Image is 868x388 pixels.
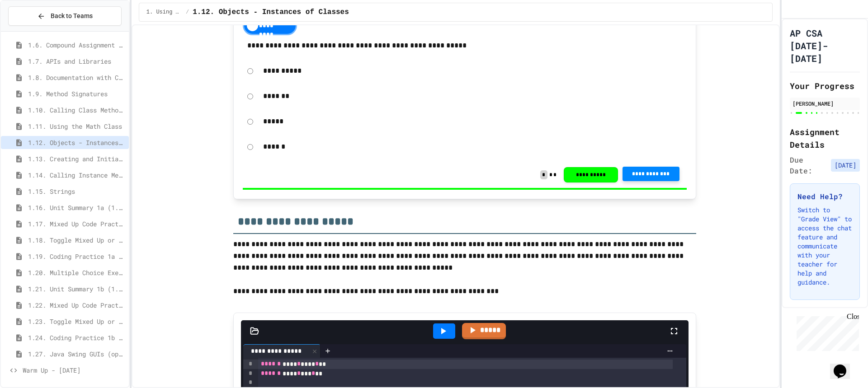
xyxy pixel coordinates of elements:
span: 1.20. Multiple Choice Exercises for Unit 1a (1.1-1.6) [28,268,125,277]
span: Due Date: [790,154,827,176]
span: 1.16. Unit Summary 1a (1.1-1.6) [28,203,125,212]
iframe: chat widget [793,313,859,351]
span: Warm Up - [DATE] [23,365,125,375]
span: 1.17. Mixed Up Code Practice 1.1-1.6 [28,219,125,229]
h2: Your Progress [790,79,860,92]
span: 1.27. Java Swing GUIs (optional) [28,349,125,359]
span: 1.24. Coding Practice 1b (1.7-1.15) [28,333,125,342]
span: 1.22. Mixed Up Code Practice 1b (1.7-1.15) [28,300,125,310]
span: [DATE] [831,159,860,172]
span: 1.12. Objects - Instances of Classes [28,138,125,147]
iframe: chat widget [830,352,859,379]
p: Switch to "Grade View" to access the chat feature and communicate with your teacher for help and ... [797,206,852,287]
h3: Need Help? [797,191,852,202]
span: 1.11. Using the Math Class [28,122,125,131]
span: 1.10. Calling Class Methods [28,105,125,115]
h2: Assignment Details [790,126,860,151]
span: 1.14. Calling Instance Methods [28,170,125,180]
span: 1. Using Objects and Methods [146,9,182,16]
span: 1.13. Creating and Initializing Objects: Constructors [28,154,125,164]
span: 1.6. Compound Assignment Operators [28,40,125,50]
span: 1.9. Method Signatures [28,89,125,98]
span: 1.12. Objects - Instances of Classes [193,7,349,18]
span: Back to Teams [51,11,93,21]
span: 1.18. Toggle Mixed Up or Write Code Practice 1.1-1.6 [28,235,125,245]
span: / [186,9,189,16]
span: 1.7. APIs and Libraries [28,56,125,66]
span: 1.15. Strings [28,187,125,196]
span: 1.19. Coding Practice 1a (1.1-1.6) [28,252,125,261]
div: [PERSON_NAME] [793,99,857,108]
span: 1.23. Toggle Mixed Up or Write Code Practice 1b (1.7-1.15) [28,317,125,326]
div: Chat with us now!Close [4,4,62,57]
span: 1.8. Documentation with Comments and Preconditions [28,73,125,82]
h1: AP CSA [DATE]-[DATE] [790,27,860,65]
span: 1.21. Unit Summary 1b (1.7-1.15) [28,284,125,294]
